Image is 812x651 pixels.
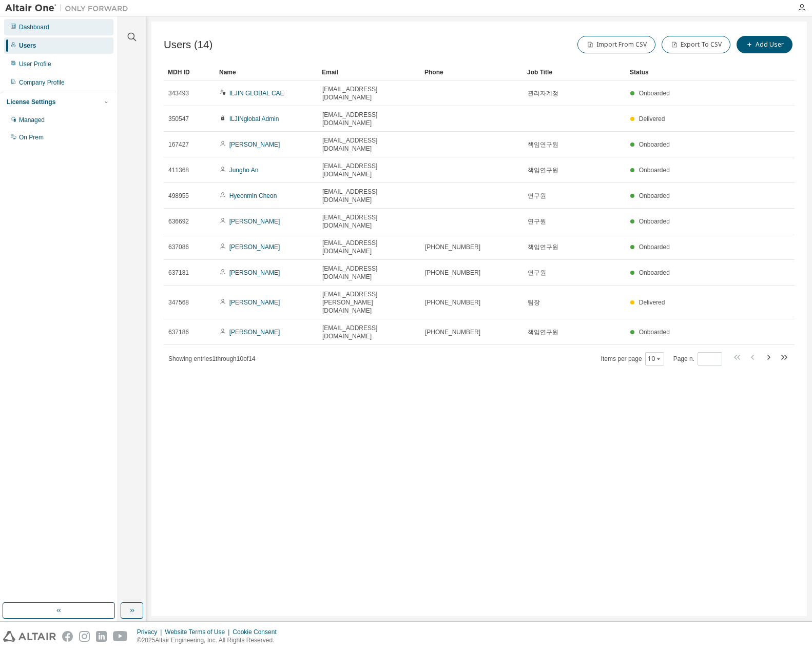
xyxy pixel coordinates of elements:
span: 관리자계정 [528,89,558,97]
span: Page n. [673,352,722,365]
div: Company Profile [19,78,65,87]
span: [EMAIL_ADDRESS][DOMAIN_NAME] [322,111,416,127]
img: altair_logo.svg [3,631,56,642]
span: [EMAIL_ADDRESS][DOMAIN_NAME] [322,239,416,255]
span: 책임연구원 [528,140,558,149]
span: 637186 [168,328,189,336]
span: Delivered [639,115,665,123]
span: 636692 [168,217,189,226]
span: [PHONE_NUMBER] [425,243,480,251]
img: youtube.svg [113,631,128,642]
span: 연구원 [528,192,546,200]
div: License Settings [7,98,55,106]
p: © 2025 Altair Engineering, Inc. All Rights Reserved. [137,636,283,645]
span: Users (14) [164,39,212,51]
span: [EMAIL_ADDRESS][DOMAIN_NAME] [322,85,416,101]
span: 167427 [168,140,189,149]
span: 책임연구원 [528,328,558,336]
span: 637086 [168,243,189,251]
span: 347568 [168,298,189,307]
div: Email [322,64,416,80]
span: [PHONE_NUMBER] [425,298,480,307]
a: [PERSON_NAME] [229,299,280,306]
span: [EMAIL_ADDRESS][DOMAIN_NAME] [322,213,416,230]
span: [EMAIL_ADDRESS][PERSON_NAME][DOMAIN_NAME] [322,290,416,315]
div: User Profile [19,60,51,68]
div: Name [219,64,314,80]
button: Add User [737,36,792,53]
div: Website Terms of Use [165,628,233,636]
a: Hyeonmin Cheon [229,192,277,199]
span: [EMAIL_ADDRESS][DOMAIN_NAME] [322,188,416,204]
span: 343493 [168,89,189,97]
div: Users [19,42,36,50]
span: 책임연구원 [528,243,558,251]
div: Status [630,64,741,80]
div: Cookie Consent [233,628,282,636]
span: [EMAIL_ADDRESS][DOMAIN_NAME] [322,136,416,153]
div: Job Title [527,64,622,80]
span: Onboarded [639,329,670,336]
img: facebook.svg [62,631,73,642]
a: ILJINglobal Admin [229,115,279,123]
span: Onboarded [639,90,670,97]
img: linkedin.svg [96,631,107,642]
span: Onboarded [639,269,670,276]
span: 책임연구원 [528,166,558,174]
span: [EMAIL_ADDRESS][DOMAIN_NAME] [322,265,416,281]
img: Altair One [5,3,133,13]
div: Phone [424,64,519,80]
span: 411368 [168,166,189,174]
button: Export To CSV [662,36,730,53]
span: [PHONE_NUMBER] [425,269,480,277]
div: Privacy [137,628,165,636]
span: 연구원 [528,269,546,277]
div: On Prem [19,133,44,141]
span: Onboarded [639,141,670,148]
span: Items per page [601,352,664,365]
img: instagram.svg [79,631,90,642]
span: 637181 [168,269,189,277]
span: Onboarded [639,167,670,174]
span: 연구원 [528,217,546,226]
span: Delivered [639,299,665,306]
button: Import From CSV [577,36,655,53]
span: 팀장 [528,298,540,307]
div: Managed [19,116,45,124]
a: ILJIN GLOBAL CAE [229,90,284,97]
div: MDH ID [168,64,211,80]
span: Onboarded [639,243,670,251]
span: [PHONE_NUMBER] [425,328,480,336]
a: Jungho An [229,167,259,174]
span: [EMAIL_ADDRESS][DOMAIN_NAME] [322,324,416,340]
button: 10 [648,355,662,363]
a: [PERSON_NAME] [229,243,280,251]
span: 498955 [168,192,189,200]
a: [PERSON_NAME] [229,269,280,276]
a: [PERSON_NAME] [229,141,280,148]
div: Dashboard [19,23,49,31]
span: Showing entries 1 through 10 of 14 [168,355,256,362]
span: Onboarded [639,218,670,225]
span: [EMAIL_ADDRESS][DOMAIN_NAME] [322,162,416,178]
span: Onboarded [639,192,670,199]
a: [PERSON_NAME] [229,329,280,336]
span: 350547 [168,115,189,123]
a: [PERSON_NAME] [229,218,280,225]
